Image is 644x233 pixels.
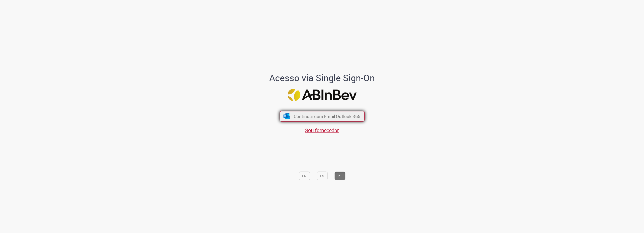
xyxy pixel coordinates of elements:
a: Sou fornecedor [305,127,339,134]
img: Logo ABInBev [287,89,357,101]
span: Continuar com Email Outlook 365 [293,113,360,119]
img: ícone Azure/Microsoft 360 [283,113,290,119]
button: EN [299,171,310,180]
button: ES [317,171,328,180]
h1: Acesso via Single Sign-On [252,73,392,83]
button: PT [334,171,345,180]
button: ícone Azure/Microsoft 360 Continuar com Email Outlook 365 [280,111,365,122]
